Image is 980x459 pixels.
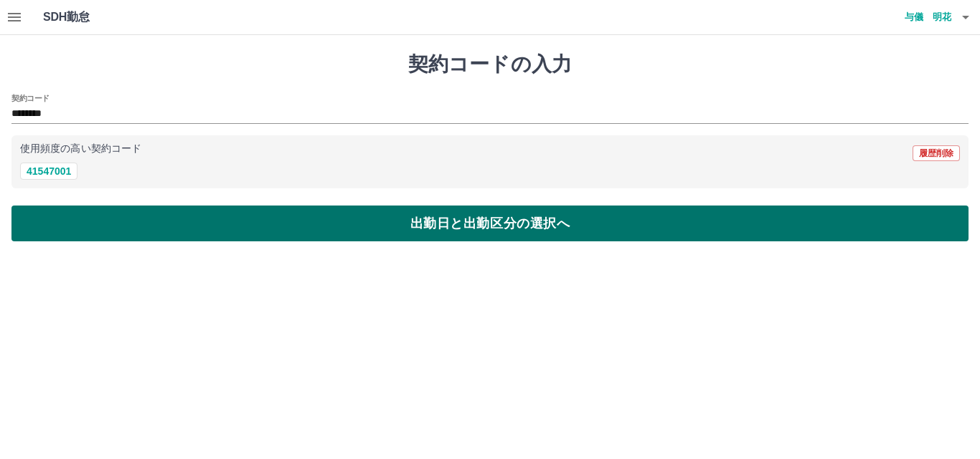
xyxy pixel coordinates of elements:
[20,144,141,154] p: 使用頻度の高い契約コード
[20,163,77,180] button: 41547001
[913,145,960,161] button: 履歴削除
[11,52,969,77] h1: 契約コードの入力
[11,206,969,241] button: 出勤日と出勤区分の選択へ
[11,92,50,104] h2: 契約コード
